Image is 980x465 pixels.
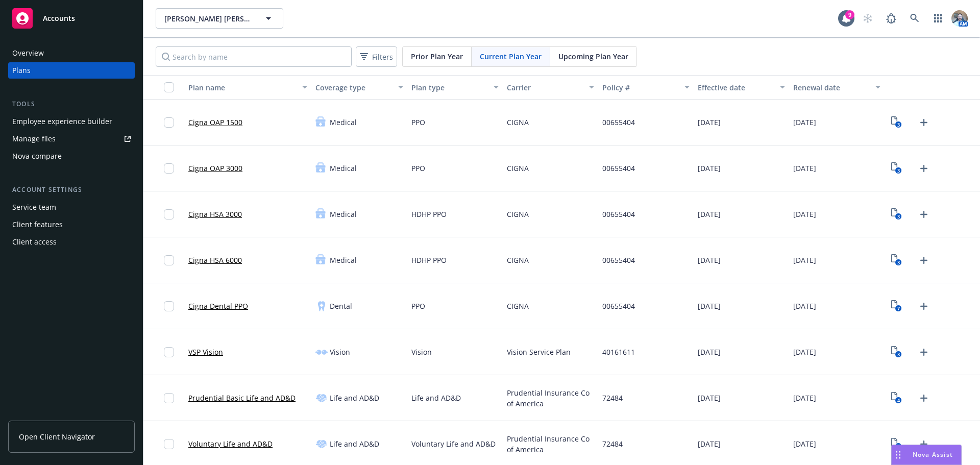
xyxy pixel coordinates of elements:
[411,82,487,93] div: Plan type
[793,393,816,403] span: [DATE]
[188,347,223,357] a: VSP Vision
[889,298,905,314] a: View Plan Documents
[8,185,135,195] div: Account settings
[8,4,135,33] a: Accounts
[43,14,75,22] span: Accounts
[188,393,296,403] a: Prudential Basic Life and AD&D
[698,347,721,357] span: [DATE]
[793,438,816,449] span: [DATE]
[8,234,135,250] a: Client access
[904,8,925,29] a: Search
[602,255,635,265] span: 00655404
[503,75,598,100] button: Carrier
[12,113,112,130] div: Employee experience builder
[897,305,900,312] text: 7
[889,436,905,452] a: View Plan Documents
[411,347,432,357] span: Vision
[330,347,350,357] span: Vision
[602,163,635,174] span: 00655404
[793,117,816,128] span: [DATE]
[8,99,135,109] div: Tools
[8,62,135,79] a: Plans
[916,390,932,406] a: Upload Plan Documents
[507,387,594,409] span: Prudential Insurance Co of America
[889,344,905,360] a: View Plan Documents
[913,450,953,459] span: Nova Assist
[916,436,932,452] a: Upload Plan Documents
[602,393,623,403] span: 72484
[507,433,594,455] span: Prudential Insurance Co of America
[507,117,529,128] span: CIGNA
[916,114,932,131] a: Upload Plan Documents
[12,216,63,233] div: Client features
[889,160,905,177] a: View Plan Documents
[881,8,901,29] a: Report a Bug
[411,255,447,265] span: HDHP PPO
[156,46,352,67] input: Search by name
[188,117,242,128] a: Cigna OAP 1500
[411,117,425,128] span: PPO
[164,347,174,357] input: Toggle Row Selected
[897,121,900,128] text: 3
[916,344,932,360] a: Upload Plan Documents
[598,75,694,100] button: Policy #
[507,82,583,93] div: Carrier
[951,10,968,27] img: photo
[12,131,56,147] div: Manage files
[188,438,273,449] a: Voluntary Life and AD&D
[330,438,379,449] span: Life and AD&D
[698,82,774,93] div: Effective date
[897,351,900,358] text: 3
[558,51,628,62] span: Upcoming Plan Year
[602,117,635,128] span: 00655404
[857,8,878,29] a: Start snowing
[164,301,174,311] input: Toggle Row Selected
[188,301,248,311] a: Cigna Dental PPO
[789,75,885,100] button: Renewal date
[889,206,905,223] a: View Plan Documents
[507,301,529,311] span: CIGNA
[698,163,721,174] span: [DATE]
[793,347,816,357] span: [DATE]
[892,445,904,464] div: Drag to move
[164,163,174,174] input: Toggle Row Selected
[889,252,905,268] a: View Plan Documents
[164,209,174,219] input: Toggle Row Selected
[372,52,393,62] span: Filters
[164,439,174,449] input: Toggle Row Selected
[164,393,174,403] input: Toggle Row Selected
[12,234,57,250] div: Client access
[698,393,721,403] span: [DATE]
[507,255,529,265] span: CIGNA
[164,117,174,128] input: Toggle Row Selected
[793,255,816,265] span: [DATE]
[188,163,242,174] a: Cigna OAP 3000
[411,51,463,62] span: Prior Plan Year
[698,255,721,265] span: [DATE]
[315,82,391,93] div: Coverage type
[311,75,407,100] button: Coverage type
[8,45,135,61] a: Overview
[12,199,56,215] div: Service team
[507,209,529,219] span: CIGNA
[793,163,816,174] span: [DATE]
[698,117,721,128] span: [DATE]
[330,163,357,174] span: Medical
[188,255,242,265] a: Cigna HSA 6000
[698,438,721,449] span: [DATE]
[330,209,357,219] span: Medical
[698,301,721,311] span: [DATE]
[916,206,932,223] a: Upload Plan Documents
[891,445,962,465] button: Nova Assist
[698,209,721,219] span: [DATE]
[897,259,900,266] text: 3
[164,255,174,265] input: Toggle Row Selected
[8,131,135,147] a: Manage files
[8,113,135,130] a: Employee experience builder
[12,62,31,79] div: Plans
[188,82,296,93] div: Plan name
[188,209,242,219] a: Cigna HSA 3000
[407,75,503,100] button: Plan type
[793,82,869,93] div: Renewal date
[411,393,461,403] span: Life and AD&D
